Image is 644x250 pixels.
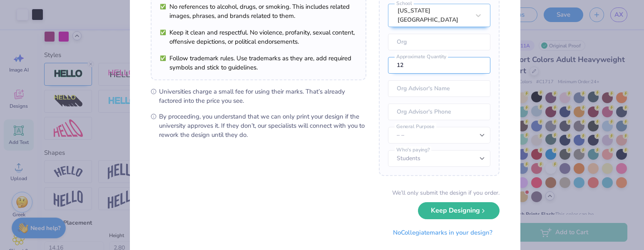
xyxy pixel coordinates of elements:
li: No references to alcohol, drugs, or smoking. This includes related images, phrases, and brands re... [160,2,357,20]
span: By proceeding, you understand that we can only print your design if the university approves it. I... [159,112,366,139]
li: Keep it clean and respectful. No violence, profanity, sexual content, offensive depictions, or po... [160,28,357,46]
div: We’ll only submit the design if you order. [392,188,500,197]
span: Universities charge a small fee for using their marks. That’s already factored into the price you... [159,87,366,105]
input: Org Advisor's Name [388,80,490,97]
li: Follow trademark rules. Use trademarks as they are, add required symbols and stick to guidelines. [160,54,357,72]
input: Org Advisor's Phone [388,104,490,120]
button: Keep Designing [418,202,500,219]
input: Org [388,34,490,50]
input: Approximate Quantity [388,57,490,74]
div: [US_STATE][GEOGRAPHIC_DATA] [398,6,470,25]
button: NoCollegiatemarks in your design? [386,224,500,241]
